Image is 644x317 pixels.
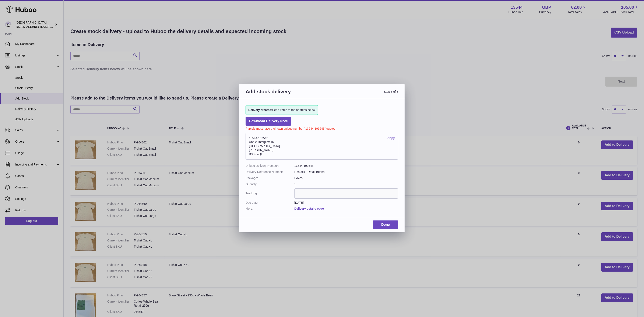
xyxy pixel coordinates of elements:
a: Delivery details page [294,207,324,210]
a: Download Delivery Note [246,117,291,126]
a: Done [373,220,398,229]
a: Copy [387,136,395,140]
p: Parcels must have their own unique number "13544-199543" quoted. [246,126,398,131]
h3: Add stock delivery [246,88,322,100]
dd: Boxes [294,176,398,180]
dd: Restock - Retail Beans [294,170,398,174]
address: 13544-199543 Unit 2, Interplex 16 [GEOGRAPHIC_DATA] [PERSON_NAME] BS32 4QE [246,133,398,160]
strong: Delivery created! [248,108,272,112]
dt: Delivery Reference Number: [246,170,294,174]
span: Step 3 of 3 [322,88,398,100]
dt: Tracking: [246,188,294,199]
dt: More: [246,207,294,211]
dd: 1 [294,182,398,186]
dt: Due date: [246,201,294,205]
span: Send items to the address below [248,108,315,112]
dt: Quantity: [246,182,294,186]
dd: [DATE] [294,201,398,205]
dt: Package: [246,176,294,180]
dt: Unique Delivery Number: [246,164,294,168]
dd: 13544-199543 [294,164,398,168]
